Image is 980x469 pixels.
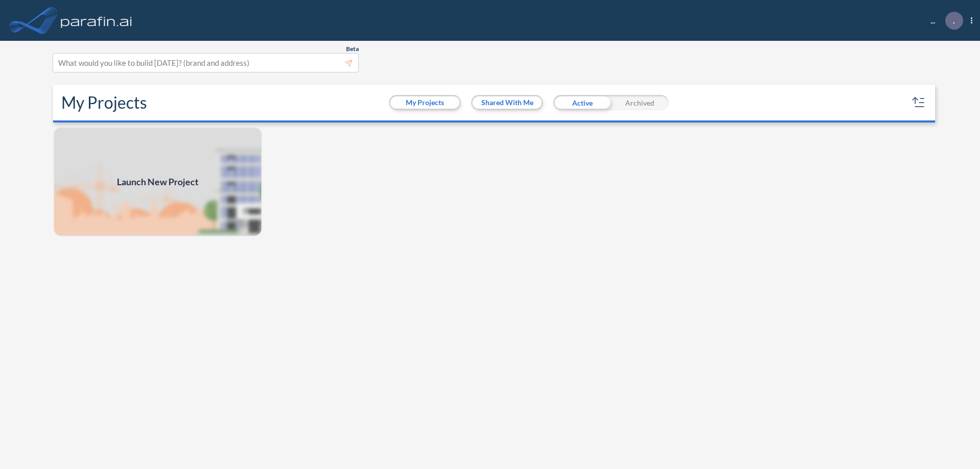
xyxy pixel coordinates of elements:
[611,95,669,110] div: Archived
[953,16,955,25] p: .
[53,127,262,237] a: Launch New Project
[346,45,359,53] span: Beta
[61,93,147,112] h2: My Projects
[553,95,611,110] div: Active
[390,96,459,109] button: My Projects
[473,96,542,109] button: Shared With Me
[59,10,134,31] img: logo
[911,94,927,111] button: sort
[915,12,972,30] div: ...
[117,175,199,189] span: Launch New Project
[53,127,262,237] img: add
